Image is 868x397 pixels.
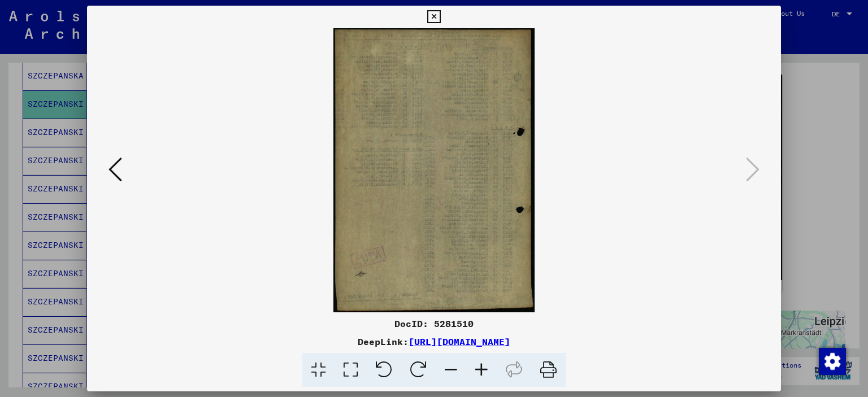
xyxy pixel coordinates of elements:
a: [URL][DOMAIN_NAME] [409,336,510,347]
font: DeepLink: [358,336,409,347]
div: Change consent [818,347,845,374]
img: 002.jpg [125,28,743,312]
font: DocID: 5281510 [394,318,474,329]
img: Change consent [819,348,846,375]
